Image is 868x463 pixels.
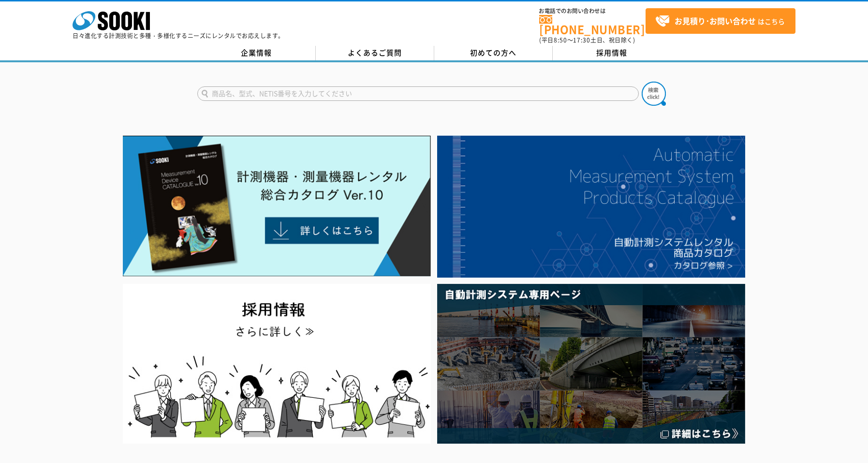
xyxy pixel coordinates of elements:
[123,136,431,277] img: Catalog Ver10
[642,82,666,106] img: btn_search.png
[437,284,745,444] img: 自動計測システム専用ページ
[434,46,553,60] a: 初めての方へ
[675,15,756,27] strong: お見積り･お問い合わせ
[123,284,431,444] img: SOOKI recruit
[573,36,590,44] span: 17:30
[655,14,785,28] span: はこちら
[539,15,646,35] a: [PHONE_NUMBER]
[554,36,567,44] span: 8:50
[316,46,434,60] a: よくあるご質問
[197,86,639,101] input: 商品名、型式、NETIS番号を入力してください
[553,46,671,60] a: 採用情報
[470,47,516,58] span: 初めての方へ
[646,8,795,34] a: お見積り･お問い合わせはこちら
[73,33,284,39] p: 日々進化する計測技術と多種・多様化するニーズにレンタルでお応えします。
[437,136,745,278] img: 自動計測システムカタログ
[197,46,316,60] a: 企業情報
[539,8,646,14] span: お電話でのお問い合わせは
[539,36,635,44] span: (平日 ～ 土日、祝日除く)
